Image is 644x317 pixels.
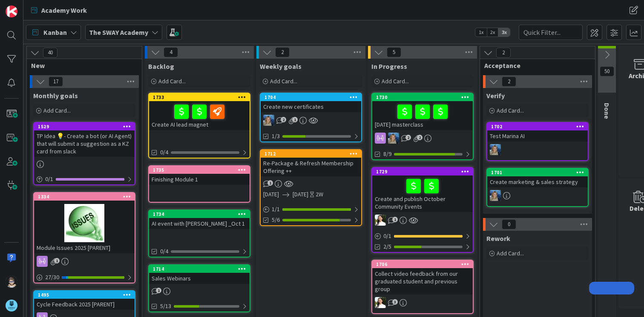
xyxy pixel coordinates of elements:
[54,258,60,263] span: 1
[156,288,161,293] span: 1
[388,133,399,144] img: MA
[484,61,584,70] span: Acceptance
[496,48,511,58] span: 2
[371,260,474,314] a: 1706Collect video feedback from our graduated student and previous groupAK
[263,115,274,126] img: MA
[316,190,323,199] div: 2W
[260,93,362,142] a: 1704Create new certificatesMA1/3
[6,300,17,311] img: avatar
[149,273,250,284] div: Sales Webinars
[153,167,250,173] div: 1735
[34,193,135,253] div: 1334Module Issues 2025 [PARENT]
[372,101,473,130] div: [DATE] masterclass
[45,175,53,184] span: 0 / 1
[272,132,280,141] span: 1/3
[372,133,473,144] div: MA
[148,264,250,312] a: 1714Sales Webinars5/13
[153,211,250,217] div: 1734
[486,168,589,207] a: 1701Create marketing & sales strategyMA
[281,117,286,122] span: 2
[263,190,279,199] span: [DATE]
[292,117,298,122] span: 1
[49,76,63,87] span: 17
[487,28,498,37] span: 2x
[261,115,361,126] div: MA
[148,209,250,258] a: 1734AI event with [PERSON_NAME] _Oct 10/4
[261,93,361,112] div: 1704Create new certificates
[38,124,135,130] div: 1529
[261,93,361,101] div: 1704
[487,123,588,142] div: 1702Test Marina AI
[261,158,361,176] div: Re-Package & Refresh Membership Offering ++
[491,170,588,175] div: 1701
[498,28,510,37] span: 3x
[43,27,67,37] span: Kanban
[34,193,135,201] div: 1334
[375,297,386,308] img: AK
[260,149,362,226] a: 1712Re-Package & Refresh Membership Offering ++[DATE][DATE]2W1/15/6
[490,144,501,155] img: MA
[270,77,297,85] span: Add Card...
[486,91,505,100] span: Verify
[372,260,473,294] div: 1706Collect video feedback from our graduated student and previous group
[31,61,131,70] span: New
[376,94,473,100] div: 1730
[43,48,57,58] span: 40
[149,166,250,174] div: 1735
[33,192,135,283] a: 1334Module Issues 2025 [PARENT]27/30
[148,62,174,71] span: Backlog
[149,93,250,101] div: 1733
[392,217,398,222] span: 1
[261,150,361,158] div: 1712
[487,130,588,142] div: Test Marina AI
[264,151,361,157] div: 1712
[261,101,361,112] div: Create new certificates
[149,93,250,130] div: 1733Create AI lead magnet
[267,180,273,186] span: 1
[383,232,391,241] span: 0 / 1
[43,107,71,114] span: Add Card...
[33,91,78,100] span: Monthly goals
[160,247,168,256] span: 0/4
[417,135,423,140] span: 2
[383,150,391,158] span: 8/9
[264,94,361,100] div: 1704
[148,93,250,158] a: 1733Create AI lead magnet0/4
[34,272,135,283] div: 27/30
[490,190,501,201] img: MA
[149,265,250,284] div: 1714Sales Webinars
[34,130,135,157] div: TP Idea 💡- Create a bot (or AI Agent) that will submit a suggestion as a KZ card from slack
[33,122,135,185] a: 1529TP Idea 💡- Create a bot (or AI Agent) that will submit a suggestion as a KZ card from slack0/1
[405,135,411,140] span: 2
[153,266,250,272] div: 1714
[371,167,474,253] a: 1729Create and publish October Community EventsAK0/12/5
[38,194,135,200] div: 1334
[275,47,290,57] span: 2
[600,66,614,76] span: 50
[487,176,588,187] div: Create marketing & sales strategy
[34,291,135,310] div: 1495Cycle Feedback 2025 [PARENT]
[372,231,473,241] div: 0/1
[158,77,186,85] span: Add Card...
[149,166,250,185] div: 1735Finishing Module 1
[491,124,588,130] div: 1702
[272,215,280,224] span: 5/6
[293,190,308,199] span: [DATE]
[6,6,17,17] img: Visit kanbanzone.com
[261,150,361,176] div: 1712Re-Package & Refresh Membership Offering ++
[487,144,588,155] div: MA
[372,260,473,268] div: 1706
[164,47,178,57] span: 4
[6,276,17,288] img: TP
[497,249,524,257] span: Add Card...
[34,174,135,184] div: 0/1
[383,242,391,251] span: 2/5
[487,169,588,187] div: 1701Create marketing & sales strategy
[502,76,516,87] span: 2
[372,297,473,308] div: AK
[487,169,588,176] div: 1701
[34,299,135,310] div: Cycle Feedback 2025 [PARENT]
[38,292,135,298] div: 1495
[261,204,361,215] div: 1/1
[372,175,473,212] div: Create and publish October Community Events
